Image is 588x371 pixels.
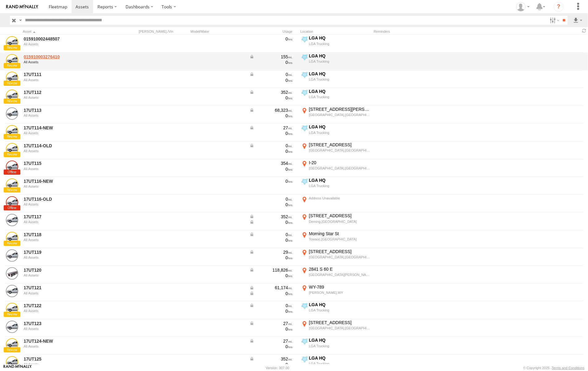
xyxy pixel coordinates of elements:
label: Search Filter Options [547,16,561,25]
div: undefined [24,78,108,82]
div: Data from Vehicle CANbus [249,143,293,148]
div: LGA Trucking [309,131,370,135]
div: Data from Vehicle CANbus [249,303,293,308]
div: 0 [249,95,293,101]
div: LGA HQ [309,337,370,343]
div: LGA Trucking [309,344,370,348]
div: LGA HQ [309,89,370,94]
div: LGA Trucking [309,42,370,46]
div: © Copyright 2025 - [523,366,585,370]
a: View Asset Details [6,196,18,209]
div: Data from Vehicle CANbus [249,285,293,290]
a: View Asset Details [6,72,18,84]
div: LGA Trucking [309,184,370,188]
div: LGA HQ [309,355,370,361]
label: Click to View Current Location [300,249,371,265]
a: 015910003276410 [24,54,108,60]
div: 0 [249,362,293,367]
div: Morning Star St [309,231,370,236]
a: View Asset Details [6,303,18,315]
label: Click to View Current Location [300,320,371,336]
div: Reminders [374,29,472,34]
div: 0 [249,36,293,42]
a: View Asset Details [6,125,18,137]
div: undefined [24,256,108,259]
div: LGA HQ [309,35,370,41]
a: 17UT123 [24,321,108,326]
a: View Asset Details [6,338,18,351]
div: Data from Vehicle CANbus [249,107,293,113]
div: LGA HQ [309,177,370,183]
div: [STREET_ADDRESS] [309,320,370,325]
div: 0 [249,178,293,184]
div: LGA Trucking [309,308,370,312]
a: View Asset Details [6,249,18,262]
a: 17UT117 [24,214,108,219]
a: 17UT111 [24,72,108,77]
a: 17UT114-NEW [24,125,108,131]
div: 354 [249,160,293,166]
a: View Asset Details [6,356,18,369]
label: Click to View Current Location [300,106,371,123]
a: 17UT122 [24,303,108,308]
div: [GEOGRAPHIC_DATA],[GEOGRAPHIC_DATA] [309,148,370,152]
label: Click to View Current Location [300,177,371,194]
div: undefined [24,273,108,277]
div: Data from Vehicle CANbus [249,72,293,77]
div: WY-789 [309,284,370,290]
a: View Asset Details [6,36,18,48]
div: LGA Trucking [309,59,370,64]
div: Data from Vehicle CANbus [249,249,293,255]
a: Visit our Website [3,365,32,371]
div: LGA Trucking [309,361,370,366]
div: Data from Vehicle CANbus [249,90,293,95]
div: Data from Vehicle CANbus [249,214,293,219]
div: Data from Vehicle CANbus [249,338,293,344]
div: Version: 307.00 [266,366,289,370]
i: ? [554,2,564,12]
div: LGA HQ [309,302,370,307]
div: undefined [24,96,108,99]
a: View Asset Details [6,214,18,226]
div: Usage [249,29,298,34]
a: View Asset Details [6,143,18,155]
div: 2841 S 60 E [309,266,370,272]
a: View Asset Details [6,107,18,120]
a: 17UT116-OLD [24,196,108,202]
div: undefined [24,167,108,171]
label: Export results as... [573,16,583,25]
div: LGA Trucking [309,95,370,99]
a: 17UT121 [24,285,108,290]
div: [STREET_ADDRESS] [309,213,370,219]
div: undefined [24,309,108,313]
div: Towaoc,[GEOGRAPHIC_DATA] [309,237,370,241]
a: View Asset Details [6,54,18,66]
div: [GEOGRAPHIC_DATA][PERSON_NAME],[GEOGRAPHIC_DATA] [309,273,370,277]
label: Click to View Current Location [300,302,371,319]
div: 0 [249,131,293,136]
div: 0 [249,166,293,172]
label: Click to View Current Location [300,53,371,70]
div: Location [300,29,371,34]
div: undefined [24,291,108,295]
a: View Asset Details [6,178,18,191]
div: Data from Vehicle CANbus [249,54,293,60]
div: 0 [249,113,293,119]
div: LGA HQ [309,124,370,130]
div: [GEOGRAPHIC_DATA],[GEOGRAPHIC_DATA] [309,326,370,330]
div: 0 [249,308,293,314]
div: 0 [249,77,293,83]
label: Click to View Current Location [300,71,371,88]
div: undefined [24,42,108,46]
div: undefined [24,238,108,242]
a: View Asset Details [6,90,18,102]
label: Click to View Current Location [300,124,371,141]
div: [STREET_ADDRESS][PERSON_NAME] [309,106,370,112]
div: Model/Make [191,29,246,34]
div: 0 [249,255,293,261]
div: I-20 [309,160,370,165]
a: 17UT125 [24,356,108,362]
a: 17UT119 [24,249,108,255]
label: Search Query [18,16,23,25]
div: undefined [24,220,108,224]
